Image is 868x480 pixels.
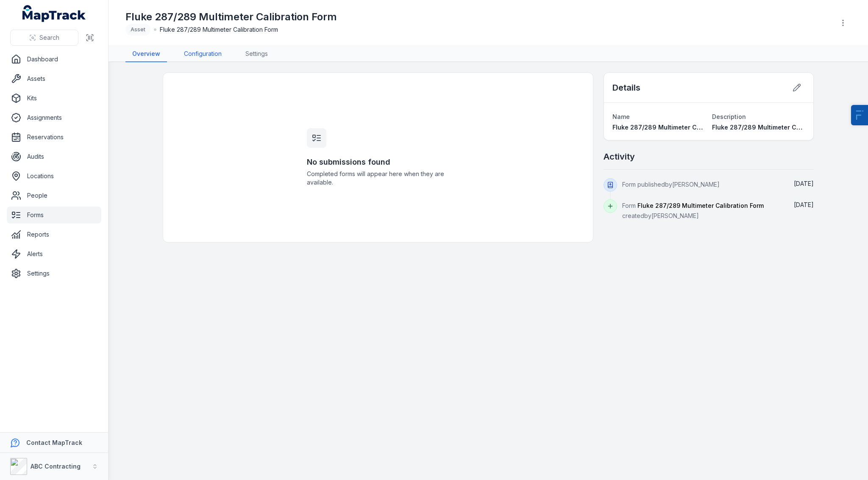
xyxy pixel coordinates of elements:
span: Fluke 287/289 Multimeter Calibration Form [637,202,764,209]
a: Assignments [7,109,101,126]
span: [DATE] [794,180,814,187]
strong: ABC Contracting [31,463,81,470]
h1: Fluke 287/289 Multimeter Calibration Form [125,10,337,24]
a: Forms [7,207,101,223]
strong: Contact MapTrack [26,439,82,446]
time: 20/08/2025, 9:38:18 am [794,180,814,187]
a: Reservations [7,129,101,146]
a: MapTrack [22,5,86,22]
a: Configuration [177,46,228,62]
a: Kits [7,90,101,107]
span: Fluke 287/289 Multimeter Calibration Form [712,124,842,131]
span: Name [612,113,630,120]
a: Audits [7,148,101,165]
h2: Details [612,82,640,94]
span: Form created by [PERSON_NAME] [622,202,764,219]
span: [DATE] [794,201,814,208]
h3: No submissions found [307,156,449,168]
span: Search [39,33,59,42]
span: Fluke 287/289 Multimeter Calibration Form [612,124,742,131]
span: Form published by [PERSON_NAME] [622,181,720,188]
h2: Activity [604,151,635,163]
a: Locations [7,168,101,185]
a: Dashboard [7,51,101,68]
a: Settings [239,46,275,62]
button: Search [10,30,78,46]
a: People [7,187,101,204]
time: 20/08/2025, 9:30:44 am [794,201,814,208]
span: Fluke 287/289 Multimeter Calibration Form [160,25,278,34]
a: Reports [7,226,101,243]
a: Alerts [7,246,101,262]
span: Description [712,113,746,120]
a: Assets [7,70,101,87]
a: Settings [7,265,101,282]
span: Completed forms will appear here when they are available. [307,170,449,187]
a: Overview [125,46,167,62]
div: Asset [125,24,150,36]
